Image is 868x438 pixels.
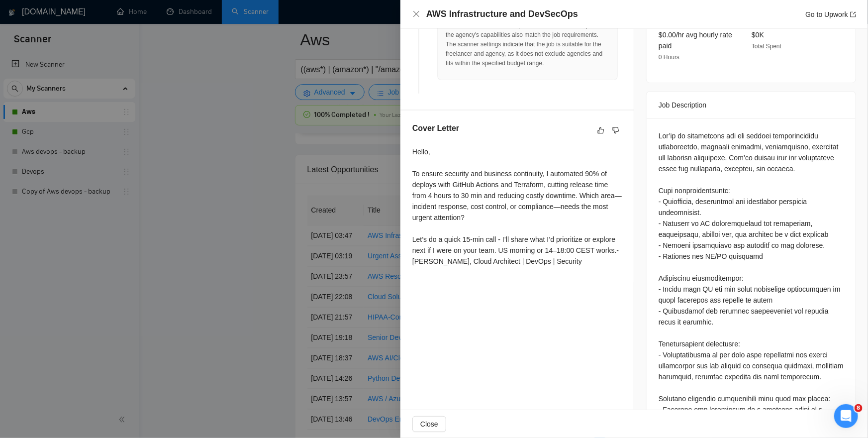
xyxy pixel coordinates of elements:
button: like [595,124,607,136]
h5: Cover Letter [412,122,459,134]
button: Close [412,416,446,432]
div: Job Description [659,92,844,118]
span: 0 Hours [659,54,679,61]
div: Hello, To ensure security and business continuity, I automated 90% of deploys with GitHub Actions... [412,146,622,267]
button: Close [412,10,420,18]
span: close [412,10,420,18]
h4: AWS Infrastructure and DevSecOps [426,8,578,20]
span: 8 [855,404,863,412]
div: The job posting for AWS Infrastructure and DevSecOps aligns well with the freelancer's expertise ... [446,11,609,68]
button: dislike [610,124,622,136]
span: $0K [752,31,764,39]
span: dislike [612,126,619,134]
a: Go to Upworkexport [805,10,856,18]
span: like [597,126,604,134]
span: Close [420,419,438,430]
span: export [850,11,856,17]
span: Total Spent [752,43,781,50]
iframe: Intercom live chat [834,404,858,428]
span: $0.00/hr avg hourly rate paid [659,31,732,50]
